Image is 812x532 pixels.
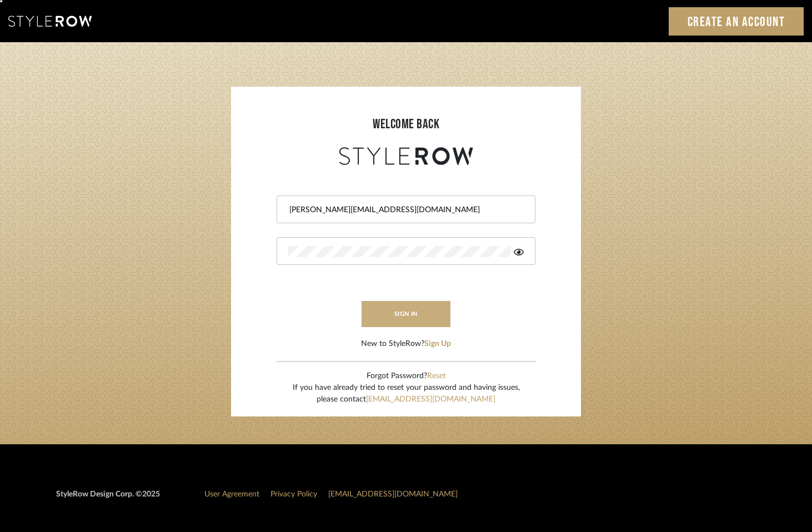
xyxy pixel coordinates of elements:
[242,114,570,134] div: welcome back
[293,370,520,382] div: Forgot Password?
[361,338,451,350] div: New to StyleRow?
[204,490,259,498] a: User Agreement
[427,370,446,382] button: Reset
[56,489,160,509] div: StyleRow Design Corp. ©2025
[293,382,520,405] div: If you have already tried to reset your password and having issues, please contact
[424,338,451,350] button: Sign Up
[669,7,804,36] a: Create an Account
[270,490,317,498] a: Privacy Policy
[328,490,458,498] a: [EMAIL_ADDRESS][DOMAIN_NAME]
[362,301,450,327] button: sign in
[366,395,495,403] a: [EMAIL_ADDRESS][DOMAIN_NAME]
[288,204,521,215] input: Email Address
